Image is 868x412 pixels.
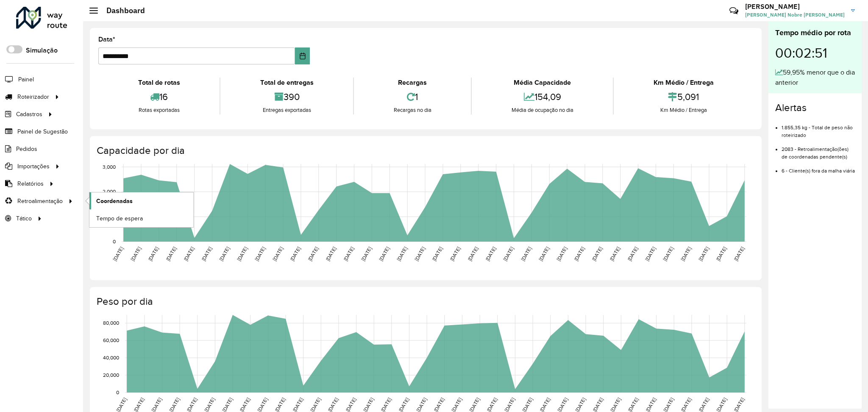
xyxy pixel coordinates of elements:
[89,210,193,227] a: Tempo de espera
[775,102,855,114] h4: Alertas
[16,145,37,153] span: Pedidos
[680,246,692,262] text: [DATE]
[147,246,159,262] text: [DATE]
[698,246,710,262] text: [DATE]
[112,246,124,262] text: [DATE]
[17,197,63,206] span: Retroalimentação
[775,39,855,67] div: 00:02:51
[573,246,585,262] text: [DATE]
[200,246,213,262] text: [DATE]
[609,246,621,262] text: [DATE]
[223,88,351,106] div: 390
[556,246,568,262] text: [DATE]
[295,47,310,64] button: Choose Date
[745,3,845,11] h3: [PERSON_NAME]
[130,246,142,262] text: [DATE]
[782,117,855,139] li: 1.855,35 kg - Total de peso não roteirizado
[782,161,855,175] li: 6 - Cliente(s) fora da malha viária
[616,88,751,106] div: 5,091
[725,2,743,20] a: Contato Rápido
[745,11,845,19] span: [PERSON_NAME] Nobre [PERSON_NAME]
[103,355,119,360] text: 40,000
[591,246,603,262] text: [DATE]
[378,246,390,262] text: [DATE]
[356,88,469,106] div: 1
[502,246,515,262] text: [DATE]
[17,179,44,188] span: Relatórios
[289,246,301,262] text: [DATE]
[236,246,248,262] text: [DATE]
[218,246,231,262] text: [DATE]
[715,246,727,262] text: [DATE]
[775,67,855,88] div: 59,95% menor que o dia anterior
[97,145,753,157] h4: Capacidade por dia
[538,246,550,262] text: [DATE]
[626,246,639,262] text: [DATE]
[396,246,408,262] text: [DATE]
[449,246,461,262] text: [DATE]
[26,45,58,56] label: Simulação
[165,246,177,262] text: [DATE]
[356,78,469,88] div: Recargas
[356,106,469,114] div: Recargas no dia
[16,110,42,119] span: Cadastros
[431,246,443,262] text: [DATE]
[103,337,119,343] text: 60,000
[307,246,319,262] text: [DATE]
[342,246,355,262] text: [DATE]
[100,106,217,114] div: Rotas exportadas
[272,246,284,262] text: [DATE]
[520,246,532,262] text: [DATE]
[662,246,674,262] text: [DATE]
[474,106,611,114] div: Média de ocupação no dia
[113,239,116,244] text: 0
[414,246,426,262] text: [DATE]
[97,295,753,308] h4: Peso por dia
[98,6,145,15] h2: Dashboard
[100,78,217,88] div: Total de rotas
[103,164,116,170] text: 3,000
[782,139,855,161] li: 2083 - Retroalimentação(ões) de coordenadas pendente(s)
[616,106,751,114] div: Km Médio / Entrega
[17,162,50,171] span: Importações
[474,78,611,88] div: Média Capacidade
[103,189,116,195] text: 2,000
[16,214,32,223] span: Tático
[360,246,373,262] text: [DATE]
[325,246,337,262] text: [DATE]
[223,106,351,114] div: Entregas exportadas
[254,246,266,262] text: [DATE]
[17,92,49,101] span: Roteirizador
[616,78,751,88] div: Km Médio / Entrega
[467,246,479,262] text: [DATE]
[89,192,193,209] a: Coordenadas
[103,372,119,378] text: 20,000
[96,197,133,206] span: Coordenadas
[18,75,34,84] span: Painel
[474,88,611,106] div: 154,09
[96,214,143,223] span: Tempo de espera
[733,246,745,262] text: [DATE]
[100,88,217,106] div: 16
[116,390,119,395] text: 0
[103,320,119,326] text: 80,000
[98,34,115,45] label: Data
[183,246,195,262] text: [DATE]
[775,27,855,39] div: Tempo médio por rota
[223,78,351,88] div: Total de entregas
[17,127,68,136] span: Painel de Sugestão
[644,246,657,262] text: [DATE]
[484,246,497,262] text: [DATE]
